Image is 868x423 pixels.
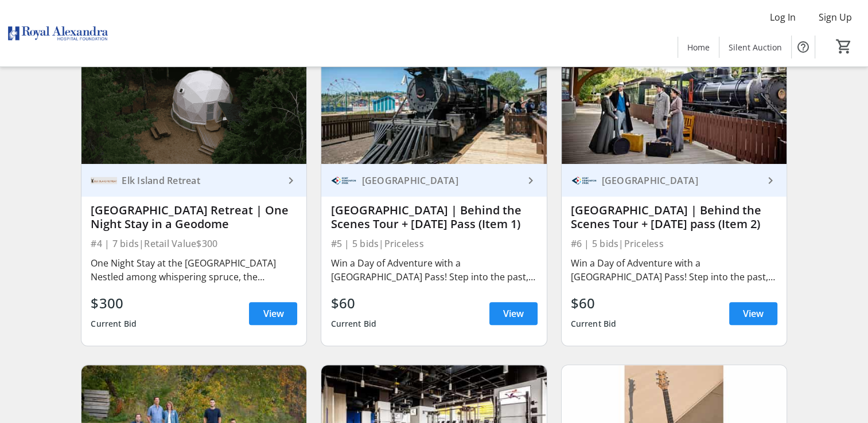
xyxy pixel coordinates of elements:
div: Win a Day of Adventure with a [GEOGRAPHIC_DATA] Pass! Step into the past, experience the present,... [330,256,537,284]
div: [GEOGRAPHIC_DATA] | Behind the Scenes Tour + [DATE] Pass (Item 1) [330,203,537,231]
button: Help [792,36,815,58]
img: Fort Edmonton Park | Behind the Scenes Tour + 2026 Family Day pass (Item 2) [562,38,787,164]
div: [GEOGRAPHIC_DATA] [597,175,764,186]
div: Current Bid [330,314,376,334]
a: Home [678,37,719,58]
span: View [263,307,283,320]
a: Fort Edmonton Park[GEOGRAPHIC_DATA] [321,164,546,197]
span: Log In [770,10,796,24]
a: View [489,302,538,325]
span: View [743,307,764,320]
div: [GEOGRAPHIC_DATA] [357,175,523,186]
mat-icon: keyboard_arrow_right [524,174,538,187]
div: One Night Stay at the [GEOGRAPHIC_DATA] Nestled among whispering spruce, the [GEOGRAPHIC_DATA] is... [91,256,297,284]
button: Cart [834,36,854,57]
div: [GEOGRAPHIC_DATA] Retreat | One Night Stay in a Geodome [91,203,297,231]
img: Fort Edmonton Park | Behind the Scenes Tour + 2026 Family Day Pass (Item 1) [321,38,546,164]
img: Elk Island Retreat | One Night Stay in a Geodome [81,38,306,164]
div: $300 [91,293,137,314]
div: Current Bid [91,314,137,334]
div: [GEOGRAPHIC_DATA] | Behind the Scenes Tour + [DATE] pass (Item 2) [571,203,777,231]
span: Home [687,41,710,53]
div: #4 | 7 bids | Retail Value $300 [91,236,297,252]
mat-icon: keyboard_arrow_right [283,174,297,187]
div: #5 | 5 bids | Priceless [330,236,537,252]
a: View [729,302,777,325]
a: Silent Auction [719,37,791,58]
div: Win a Day of Adventure with a [GEOGRAPHIC_DATA] Pass! Step into the past, experience the present,... [571,256,777,284]
div: #6 | 5 bids | Priceless [571,236,777,252]
img: Royal Alexandra Hospital Foundation's Logo [7,5,109,62]
mat-icon: keyboard_arrow_right [764,174,777,187]
span: View [503,307,524,320]
a: Elk Island RetreatElk Island Retreat [81,164,306,197]
button: Log In [761,8,805,26]
img: Fort Edmonton Park [330,167,357,194]
div: Elk Island Retreat [117,175,283,186]
a: View [249,302,297,325]
a: Fort Edmonton Park[GEOGRAPHIC_DATA] [562,164,787,197]
img: Elk Island Retreat [91,167,117,194]
div: $60 [330,293,376,314]
div: $60 [571,293,617,314]
span: Silent Auction [729,41,782,53]
img: Fort Edmonton Park [571,167,597,194]
span: Sign Up [819,10,852,24]
div: Current Bid [571,314,617,334]
button: Sign Up [809,8,861,26]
